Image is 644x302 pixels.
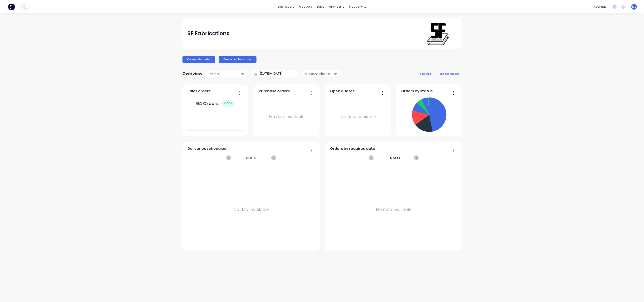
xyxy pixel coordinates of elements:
[221,100,235,107] div: + 100 %
[196,100,235,107] div: 94 Orders
[219,56,256,63] button: Create purchase order
[330,166,458,253] div: No data available
[326,3,347,10] div: purchasing
[305,71,333,76] div: 4 status selected
[187,166,315,253] div: No data available
[401,89,433,94] span: Orders by status
[330,89,355,94] span: Open quotes
[389,155,400,160] span: [DATE]
[246,155,258,160] span: [DATE]
[187,146,227,151] span: Deliveries scheduled
[314,3,326,10] div: sales
[330,146,375,151] span: Orders by required date
[347,3,369,10] div: productivity
[8,3,15,10] img: Factory
[187,89,211,94] span: Sales orders
[259,96,315,138] div: No data available
[182,69,202,78] div: Overview
[303,70,341,77] button: 4 status selected
[330,96,386,138] div: No data available
[436,71,462,76] button: edit dashboard
[425,21,451,46] img: SF Fabrications
[592,3,609,10] div: settings
[187,29,229,38] div: SF Fabrications
[297,3,314,10] div: products
[632,5,636,9] span: ML
[417,71,434,76] button: add card
[276,3,297,10] a: dashboard
[182,56,215,63] button: Create sales order
[259,89,290,94] span: Purchase orders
